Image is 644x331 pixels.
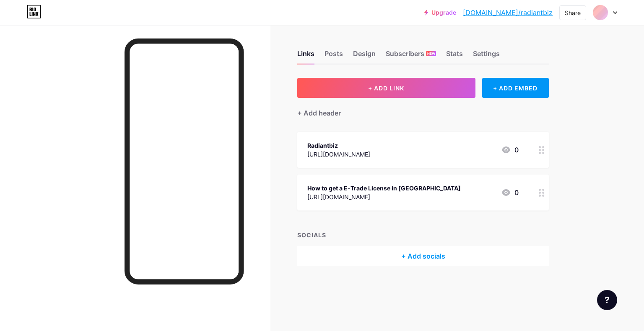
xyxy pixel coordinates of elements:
[482,78,549,98] div: + ADD EMBED
[473,49,500,64] div: Settings
[325,49,343,64] div: Posts
[501,187,519,198] div: 0
[565,8,581,17] div: Share
[307,150,370,159] div: [URL][DOMAIN_NAME]
[297,231,549,239] div: SOCIALS
[386,49,436,64] div: Subscribers
[368,85,404,92] span: + ADD LINK
[427,51,435,56] span: NEW
[297,108,341,118] div: + Add header
[424,9,456,16] a: Upgrade
[297,49,314,64] div: Links
[463,8,553,18] a: [DOMAIN_NAME]/radiantbiz
[353,49,376,64] div: Design
[297,246,549,266] div: + Add socials
[307,192,461,201] div: [URL][DOMAIN_NAME]
[307,141,370,150] div: Radiantbiz
[501,145,519,155] div: 0
[307,184,461,192] div: How to get a E-Trade License in [GEOGRAPHIC_DATA]
[297,78,475,98] button: + ADD LINK
[446,49,463,64] div: Stats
